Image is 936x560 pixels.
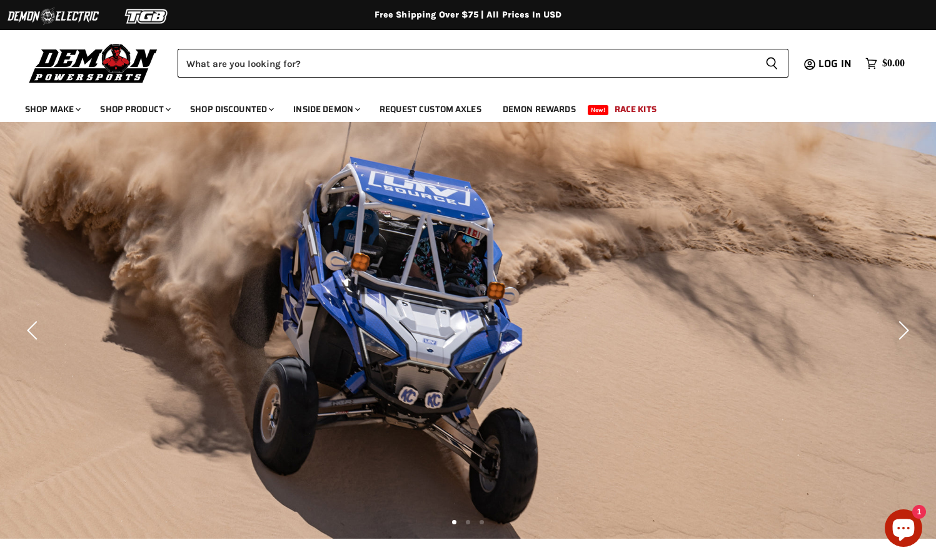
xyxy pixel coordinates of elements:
img: Demon Electric Logo 2 [6,4,100,28]
input: Search [178,49,755,78]
form: Product [178,49,788,78]
ul: Main menu [16,91,902,122]
inbox-online-store-chat: Shopify online store chat [881,509,926,550]
span: New! [588,105,609,115]
a: Request Custom Axles [370,96,491,122]
span: $0.00 [882,58,905,69]
button: Next [889,318,914,343]
li: Page dot 1 [452,520,456,524]
span: Log in [818,56,852,71]
button: Previous [22,318,47,343]
img: TGB Logo 2 [100,4,194,28]
a: $0.00 [859,54,911,73]
a: Shop Product [91,96,178,122]
a: Inside Demon [284,96,368,122]
button: Search [755,49,788,78]
li: Page dot 3 [480,520,484,524]
a: Shop Discounted [181,96,281,122]
li: Page dot 2 [466,520,470,524]
img: Demon Powersports [25,41,162,85]
a: Shop Make [16,96,88,122]
a: Race Kits [605,96,666,122]
a: Log in [813,58,859,69]
a: Demon Rewards [493,96,585,122]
